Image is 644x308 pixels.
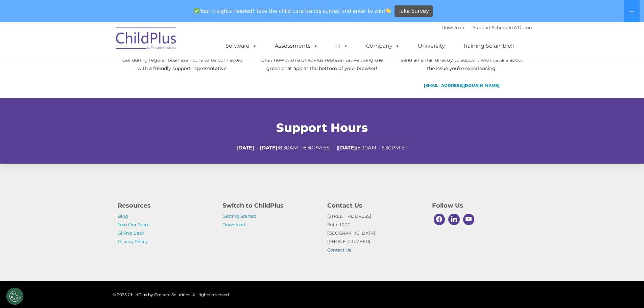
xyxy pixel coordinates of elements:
a: Schedule A Demo [492,25,532,30]
a: Getting Started [222,213,257,219]
a: Youtube [461,212,476,227]
a: Giving Back [118,230,144,236]
a: Assessments [268,39,325,53]
span: Support Hours [276,120,368,135]
a: Privacy Policy [118,239,148,244]
span: Your insights needed! Take the child care trends survey and enter to win! [191,4,394,18]
h4: Switch to ChildPlus [222,201,317,210]
a: Company [359,39,407,53]
p: [STREET_ADDRESS] Suite 1000 [GEOGRAPHIC_DATA] [PHONE_NUMBER] [327,212,422,254]
a: IT [329,39,355,53]
a: Training Scramble!! [456,39,521,53]
span: 8:30AM – 6:30PM EST | 8:30AM – 5:30PM ET [236,144,408,151]
a: Facebook [432,212,447,227]
a: Join Our Team [118,222,150,227]
a: Support [473,25,491,30]
h4: Contact Us [327,201,422,210]
h4: Follow Us [432,201,527,210]
a: University [411,39,452,53]
img: ✅ [194,8,199,13]
span: Take Survey [399,5,429,17]
img: 👏 [386,8,391,13]
p: Send an email directly to support with details about the issue you’re experiencing. [397,56,526,73]
a: Software [219,39,264,53]
a: Download [442,25,464,30]
button: Cookies Settings [6,288,23,305]
img: ChildPlus by Procare Solutions [113,23,180,56]
span: © 2025 ChildPlus by Procare Solutions. All rights reserved. [113,292,230,297]
a: Download [222,222,245,227]
strong: [DATE] – [DATE]: [236,144,279,151]
h4: Resources [118,201,212,210]
p: Chat now with a ChildPlus representative using the green chat app at the bottom of your browser! [257,56,387,73]
a: Take Survey [395,5,433,17]
p: Call during regular business hours to be connected with a friendly support representative. [118,56,247,73]
a: [EMAIL_ADDRESS][DOMAIN_NAME] [424,83,499,88]
a: Blog [118,213,128,219]
a: Contact Us [327,247,351,253]
font: | [442,25,532,30]
a: Linkedin [447,212,461,227]
strong: [DATE]: [338,144,357,151]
